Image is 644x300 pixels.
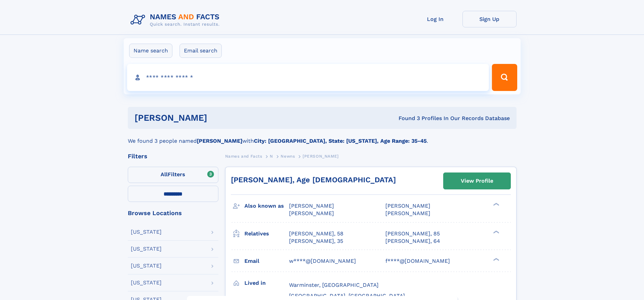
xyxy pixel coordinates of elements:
[128,129,517,145] div: We found 3 people named with .
[131,263,162,269] div: [US_STATE]
[131,229,162,235] div: [US_STATE]
[225,152,262,160] a: Names and Facts
[128,11,225,29] img: Logo Names and Facts
[131,280,162,285] div: [US_STATE]
[270,152,273,160] a: N
[385,210,430,216] span: [PERSON_NAME]
[129,44,172,58] label: Name search
[270,154,273,159] span: N
[180,44,222,58] label: Email search
[281,152,295,160] a: Newns
[492,230,500,234] div: ❯
[492,257,500,261] div: ❯
[244,228,289,239] h3: Relatives
[128,167,218,183] label: Filters
[244,200,289,212] h3: Also known as
[231,176,396,184] a: [PERSON_NAME], Age [DEMOGRAPHIC_DATA]
[127,64,489,91] input: search input
[492,64,517,91] button: Search Button
[128,210,218,216] div: Browse Locations
[281,154,295,159] span: Newns
[289,282,379,288] span: Warminster, [GEOGRAPHIC_DATA]
[408,11,462,27] a: Log In
[303,115,510,122] div: Found 3 Profiles In Our Records Database
[289,210,334,216] span: [PERSON_NAME]
[462,11,517,27] a: Sign Up
[289,203,334,209] span: [PERSON_NAME]
[135,114,303,122] h1: [PERSON_NAME]
[289,237,343,245] a: [PERSON_NAME], 35
[385,237,440,245] a: [PERSON_NAME], 64
[303,154,339,159] span: [PERSON_NAME]
[128,153,218,159] div: Filters
[461,173,493,189] div: View Profile
[244,277,289,289] h3: Lived in
[385,230,440,237] a: [PERSON_NAME], 85
[444,173,510,189] a: View Profile
[197,138,242,144] b: [PERSON_NAME]
[289,293,405,299] span: [GEOGRAPHIC_DATA], [GEOGRAPHIC_DATA]
[131,246,162,252] div: [US_STATE]
[161,171,168,178] span: All
[492,202,500,207] div: ❯
[385,203,430,209] span: [PERSON_NAME]
[244,255,289,267] h3: Email
[254,138,427,144] b: City: [GEOGRAPHIC_DATA], State: [US_STATE], Age Range: 35-45
[289,230,343,237] a: [PERSON_NAME], 58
